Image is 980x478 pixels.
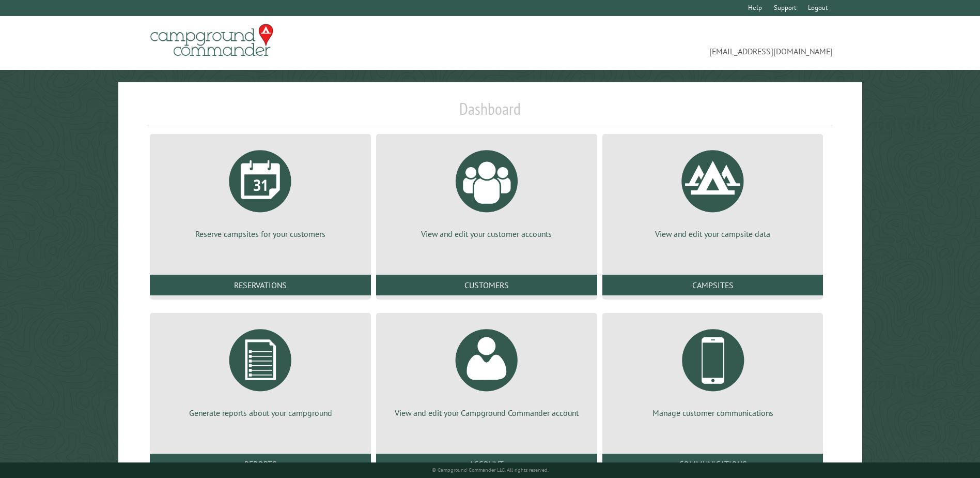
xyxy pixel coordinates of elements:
[162,142,359,240] a: Reserve campsites for your customers
[147,99,832,127] h1: Dashboard
[490,28,833,57] span: [EMAIL_ADDRESS][DOMAIN_NAME]
[615,228,811,240] p: View and edit your campsite data
[376,454,597,474] a: Account
[388,228,585,240] p: View and edit your customer accounts
[432,467,549,473] small: © Campground Commander LLC. All rights reserved.
[162,321,359,419] a: Generate reports about your campground
[162,407,359,419] p: Generate reports about your campground
[388,321,585,419] a: View and edit your Campground Commander account
[615,142,811,240] a: View and edit your campsite data
[615,321,811,419] a: Manage customer communications
[150,275,371,295] a: Reservations
[602,275,823,295] a: Campsites
[150,454,371,474] a: Reports
[376,275,597,295] a: Customers
[162,228,359,240] p: Reserve campsites for your customers
[388,407,585,419] p: View and edit your Campground Commander account
[388,142,585,240] a: View and edit your customer accounts
[602,454,823,474] a: Communications
[615,407,811,419] p: Manage customer communications
[147,20,276,61] img: Campground Commander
